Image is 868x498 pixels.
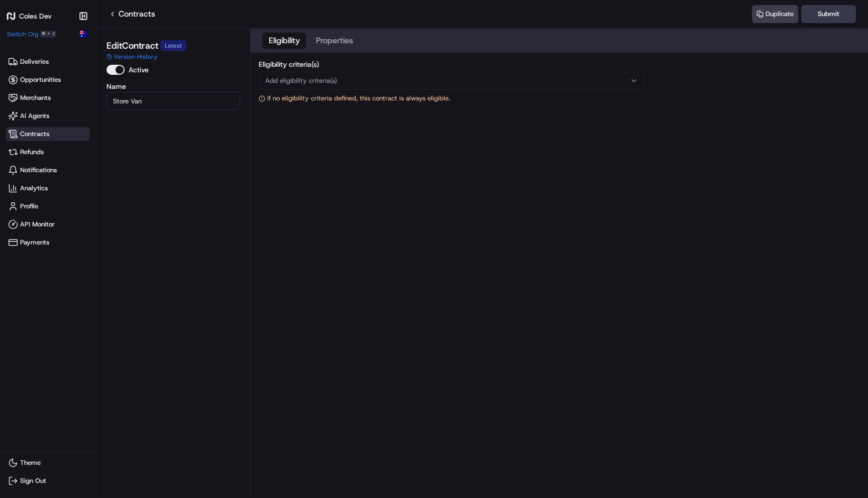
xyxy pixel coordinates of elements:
[6,109,90,123] a: AI Agents
[6,73,90,87] a: Opportunities
[6,127,90,141] a: Contracts
[20,93,51,102] span: Merchants
[106,39,158,53] h1: Edit Contract
[259,72,644,90] button: Add eligibility criteria(s)
[801,5,856,23] button: Submit
[263,33,306,49] button: Eligibility
[20,166,57,175] span: Notifications
[6,199,90,213] a: Profile
[20,458,41,467] span: Theme
[20,476,46,485] span: Sign Out
[20,75,61,84] span: Opportunities
[20,57,49,66] span: Deliveries
[310,33,359,49] button: Properties
[6,91,90,105] a: Merchants
[7,30,38,38] span: Switch Org
[106,53,157,61] button: Version History
[20,184,48,193] span: Analytics
[20,111,49,120] span: AI Agents
[20,202,38,211] span: Profile
[752,5,798,23] button: Duplicate
[265,76,337,85] span: Add eligibility criteria(s)
[259,94,450,103] div: If no eligibility criteria defined, this contract is always eligible.
[6,474,90,488] button: Sign Out
[6,11,76,21] a: Coles Dev
[20,238,49,247] span: Payments
[20,148,44,157] span: Refunds
[7,30,56,38] button: Switch Org⌘+J
[106,83,240,90] label: Name
[6,456,90,470] button: Theme
[6,163,90,177] a: Notifications
[6,145,90,159] a: Refunds
[6,55,90,69] a: Deliveries
[6,217,90,231] a: API Monitor
[129,66,149,73] label: Active
[80,31,87,38] img: Flag of au
[259,61,644,68] label: Eligibility criteria(s)
[20,130,49,139] span: Contracts
[6,181,90,195] a: Analytics
[6,235,90,250] a: Payments
[20,220,55,229] span: API Monitor
[108,8,155,20] a: Contracts
[160,40,186,51] div: Latest
[19,11,52,21] h1: Coles Dev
